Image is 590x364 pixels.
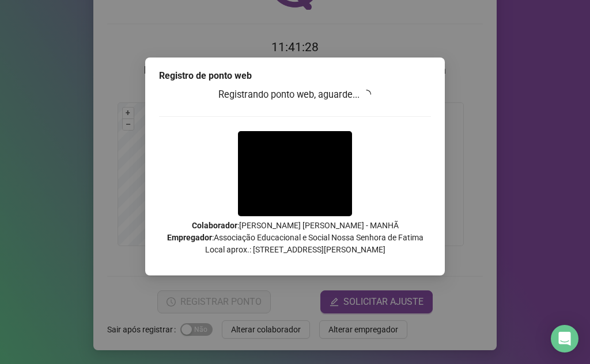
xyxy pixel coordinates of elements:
h3: Registrando ponto web, aguarde... [159,87,431,102]
strong: Colaborador [192,221,237,230]
span: loading [361,89,372,99]
div: Registro de ponto web [159,69,431,83]
div: Open Intercom Messenger [551,325,578,352]
strong: Empregador [167,233,212,242]
img: 9k= [238,131,352,216]
p: : [PERSON_NAME] [PERSON_NAME] - MANHÃ : Associação Educacional e Social Nossa Senhora de Fatima L... [159,220,431,256]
